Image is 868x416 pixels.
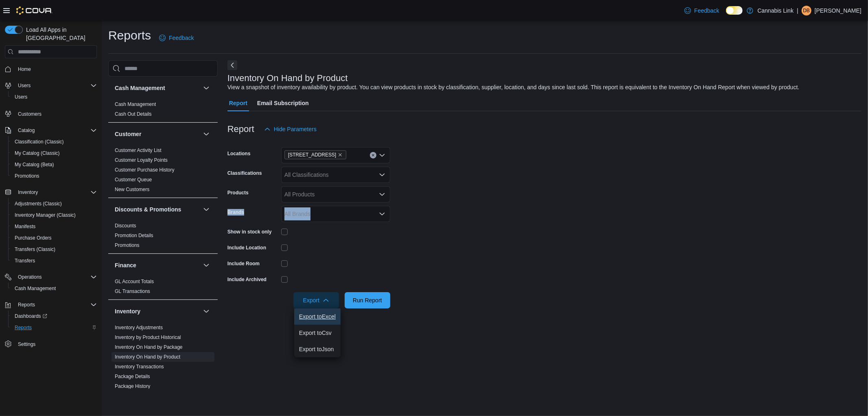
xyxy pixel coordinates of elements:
label: Products [227,189,249,196]
button: Inventory [115,307,200,315]
a: Customer Activity List [115,147,162,153]
a: GL Transactions [115,288,150,294]
a: Dashboards [11,311,50,321]
span: Inventory [18,189,38,196]
span: Customer Loyalty Points [115,157,168,163]
span: Classification (Classic) [11,137,97,147]
a: Customer Loyalty Points [115,157,168,163]
span: Classification (Classic) [15,139,64,145]
span: Dashboards [15,313,47,319]
span: DB [803,6,810,15]
div: Discounts & Promotions [108,221,218,253]
a: Inventory Adjustments [115,325,163,330]
h3: Inventory On Hand by Product [227,73,348,83]
span: Reports [11,323,97,332]
span: Purchase Orders [11,233,97,243]
button: Inventory Manager (Classic) [8,209,100,221]
h3: Report [227,124,254,134]
button: Users [15,81,34,90]
button: Settings [2,338,100,350]
span: Inventory On Hand by Package [115,344,183,350]
label: Brands [227,209,244,216]
span: GL Account Totals [115,278,154,285]
button: Manifests [8,221,100,232]
a: My Catalog (Beta) [11,160,57,169]
div: Cash Management [108,99,218,122]
div: Customer [108,145,218,198]
span: Promotions [15,173,39,179]
a: Customer Purchase History [115,167,175,173]
a: Classification (Classic) [11,137,67,147]
a: Cash Management [11,284,59,293]
a: My Catalog (Classic) [11,148,63,158]
label: Classifications [227,170,262,176]
button: Users [2,80,100,91]
button: Cash Management [201,83,211,93]
a: Promotion Details [115,233,153,238]
button: Export [293,292,339,308]
span: Customers [15,108,97,119]
a: Feedback [156,30,197,46]
nav: Complex example [5,60,97,371]
span: Operations [18,274,42,280]
a: Cash Management [115,101,156,107]
button: Reports [8,322,100,333]
a: GL Account Totals [115,279,154,284]
h3: Customer [115,130,141,138]
span: Home [15,64,97,74]
span: Inventory Transactions [115,363,164,370]
span: Users [11,92,97,102]
button: Inventory [2,187,100,198]
h3: Inventory [115,307,140,315]
a: Package History [115,383,150,389]
span: Manifests [15,223,35,230]
span: Settings [15,339,97,349]
span: Customer Activity List [115,147,162,154]
span: GL Transactions [115,288,150,295]
span: Export to Json [299,346,336,352]
button: Export toJson [294,341,341,357]
a: Adjustments (Classic) [11,199,65,209]
span: Purchase Orders [15,235,52,241]
span: Transfers (Classic) [11,244,97,254]
a: Inventory On Hand by Package [115,344,183,350]
a: Inventory by Product Historical [115,335,181,340]
span: Feedback [694,7,719,15]
p: [PERSON_NAME] [815,6,861,15]
p: | [797,6,798,15]
span: My Catalog (Classic) [15,150,60,156]
a: Settings [15,339,39,349]
span: Report [229,95,247,111]
span: Hide Parameters [274,125,317,133]
label: Include Location [227,244,266,251]
span: My Catalog (Beta) [15,161,54,168]
span: Export to Excel [299,313,336,320]
button: Operations [2,271,100,283]
input: Dark Mode [726,6,743,15]
button: Inventory [201,306,211,316]
h3: Discounts & Promotions [115,205,181,214]
button: Catalog [2,125,100,136]
span: Promotions [115,242,140,249]
span: Email Subscription [257,95,309,111]
button: Open list of options [379,211,385,217]
button: Cash Management [8,283,100,294]
button: My Catalog (Beta) [8,159,100,170]
button: My Catalog (Classic) [8,147,100,159]
h1: Reports [108,27,151,44]
span: Transfers [11,256,97,266]
span: Catalog [15,125,97,135]
button: Open list of options [379,172,385,178]
span: Inventory On Hand by Product [115,354,180,360]
button: Catalog [15,125,38,135]
span: Reports [18,302,35,308]
span: Reports [15,300,97,310]
span: Catalog [18,127,35,134]
a: Purchase Orders [11,233,55,243]
a: Transfers [11,256,38,266]
span: Cash Management [11,284,97,293]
